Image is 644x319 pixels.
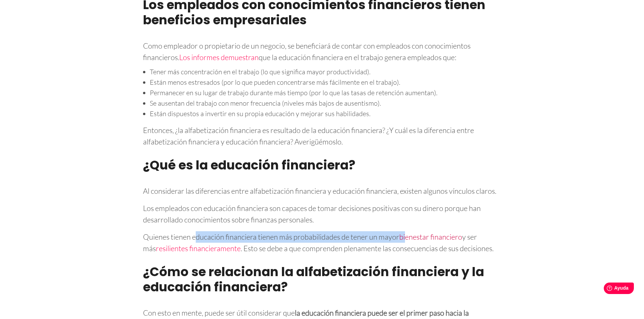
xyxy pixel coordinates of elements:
font: Quienes tienen educación financiera tienen más probabilidades de tener un mayor [143,232,399,241]
font: Están menos estresados ​​(por lo que pueden concentrarse más fácilmente en el trabajo). [150,78,400,86]
font: Se ausentan del trabajo con menor frecuencia (niveles más bajos de ausentismo). [150,99,381,107]
font: que la educación financiera en el trabajo genera empleados que: [259,53,456,62]
font: Con esto en mente, puede ser útil considerar que [143,308,295,317]
font: ¿Qué es la educación financiera? [143,156,355,174]
a: bienestar financiero [399,232,462,241]
font: Como empleador o propietario de un negocio, se beneficiará de contar con empleados con conocimien... [143,41,471,62]
font: Al considerar las diferencias entre alfabetización financiera y educación financiera, existen alg... [143,186,496,195]
iframe: Lanzador de widgets de ayuda [584,280,637,299]
a: Los informes demuestran [179,53,259,62]
font: Los empleados con educación financiera son capaces de tomar decisiones positivas con su dinero po... [143,204,481,224]
font: . Esto se debe a que comprenden plenamente las consecuencias de sus decisiones. [241,244,494,253]
font: Tener más concentración en el trabajo (lo que significa mayor productividad). [150,68,371,76]
font: Entonces, ¿la alfabetización financiera es resultado de la educación financiera? ¿Y cuál es la di... [143,126,474,146]
font: ¿Cómo se relacionan la alfabetización financiera y la educación financiera? [143,263,484,296]
font: Están dispuestos a invertir en su propia educación y mejorar sus habilidades. [150,109,371,118]
font: Permanecer en su lugar de trabajo durante más tiempo (por lo que las tasas de retención aumentan). [150,88,437,97]
a: resilientes financieramente [156,244,241,253]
